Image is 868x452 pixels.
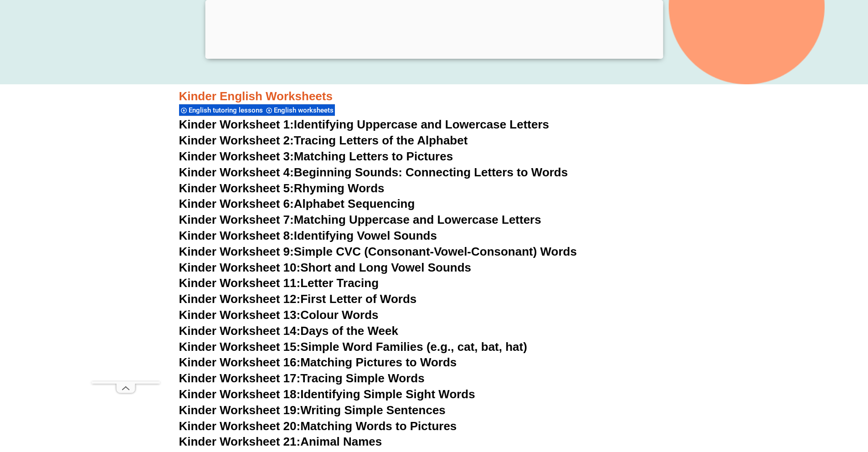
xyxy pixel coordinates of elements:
span: Kinder Worksheet 2: [179,134,294,147]
iframe: Chat Widget [712,349,868,452]
a: Kinder Worksheet 5:Rhyming Words [179,181,385,195]
span: Kinder Worksheet 18: [179,387,301,401]
a: Kinder Worksheet 6:Alphabet Sequencing [179,197,415,211]
span: Kinder Worksheet 11: [179,276,301,290]
a: Kinder Worksheet 15:Simple Word Families (e.g., cat, bat, hat) [179,340,527,354]
span: Kinder Worksheet 14: [179,324,301,338]
a: Kinder Worksheet 18:Identifying Simple Sight Words [179,387,475,401]
span: Kinder Worksheet 3: [179,149,294,163]
span: Kinder Worksheet 7: [179,213,294,226]
span: Kinder Worksheet 20: [179,419,301,433]
div: English worksheets [264,104,335,116]
a: Kinder Worksheet 3:Matching Letters to Pictures [179,149,453,163]
span: Kinder Worksheet 4: [179,165,294,179]
a: Kinder Worksheet 8:Identifying Vowel Sounds [179,229,437,242]
span: Kinder Worksheet 8: [179,229,294,242]
span: English worksheets [274,106,336,114]
a: Kinder Worksheet 17:Tracing Simple Words [179,371,425,385]
span: Kinder Worksheet 16: [179,355,301,369]
a: Kinder Worksheet 11:Letter Tracing [179,276,379,290]
a: Kinder Worksheet 1:Identifying Uppercase and Lowercase Letters [179,118,550,131]
span: Kinder Worksheet 9: [179,245,294,258]
span: Kinder Worksheet 10: [179,261,301,274]
span: Kinder Worksheet 5: [179,181,294,195]
a: Kinder Worksheet 12:First Letter of Words [179,292,417,306]
a: Kinder Worksheet 21:Animal Names [179,435,382,448]
span: Kinder Worksheet 19: [179,403,301,417]
a: Kinder Worksheet 14:Days of the Week [179,324,398,338]
a: Kinder Worksheet 9:Simple CVC (Consonant-Vowel-Consonant) Words [179,245,577,258]
a: Kinder Worksheet 16:Matching Pictures to Words [179,355,457,369]
a: Kinder Worksheet 7:Matching Uppercase and Lowercase Letters [179,213,541,226]
span: Kinder Worksheet 12: [179,292,301,306]
div: English tutoring lessons [179,104,264,116]
h3: Kinder English Worksheets [179,89,689,104]
iframe: Advertisement [92,125,160,381]
a: Kinder Worksheet 19:Writing Simple Sentences [179,403,446,417]
a: Kinder Worksheet 4:Beginning Sounds: Connecting Letters to Words [179,165,568,179]
a: Kinder Worksheet 20:Matching Words to Pictures [179,419,457,433]
a: Kinder Worksheet 13:Colour Words [179,308,379,322]
span: Kinder Worksheet 1: [179,118,294,131]
a: Kinder Worksheet 2:Tracing Letters of the Alphabet [179,134,468,147]
span: Kinder Worksheet 15: [179,340,301,354]
span: Kinder Worksheet 6: [179,197,294,211]
span: Kinder Worksheet 13: [179,308,301,322]
span: Kinder Worksheet 21: [179,435,301,448]
span: English tutoring lessons [189,106,266,114]
span: Kinder Worksheet 17: [179,371,301,385]
a: Kinder Worksheet 10:Short and Long Vowel Sounds [179,261,472,274]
